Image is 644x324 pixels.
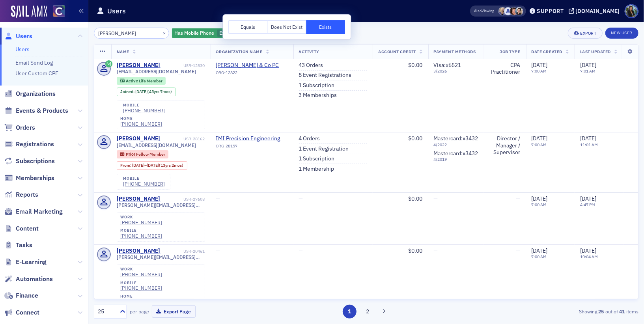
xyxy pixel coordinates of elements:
[568,28,602,39] button: Export
[625,4,638,18] span: Profile
[117,254,205,260] span: [PERSON_NAME][EMAIL_ADDRESS][DOMAIN_NAME]
[474,8,495,14] span: Viewing
[117,248,161,255] a: [PERSON_NAME]
[120,233,162,239] div: [PHONE_NUMBER]
[16,308,39,317] span: Connect
[126,151,136,157] span: Prior
[434,142,478,147] span: 4 / 2022
[4,291,38,300] a: Finance
[434,69,478,74] span: 3 / 2026
[136,151,165,157] span: Fellow Member
[409,247,423,254] span: $0.00
[299,155,335,162] a: 1 Subscription
[120,267,162,272] div: work
[216,49,263,54] span: Organization Name
[299,49,319,54] span: Activity
[378,49,416,54] span: Account Credit
[299,195,303,202] span: —
[11,6,47,18] a: SailAMX
[15,46,30,53] a: Users
[117,49,129,54] span: Name
[299,92,337,99] a: 3 Memberships
[94,28,169,39] input: Search…
[532,247,548,254] span: [DATE]
[161,29,168,36] button: ×
[510,7,518,15] span: Katie Foo
[4,308,39,317] a: Connect
[120,163,132,168] span: From :
[16,190,38,199] span: Reports
[581,31,597,35] div: Export
[498,7,507,15] span: Alicia Gelinas
[135,89,147,94] span: [DATE]
[162,249,205,254] div: USR-20461
[580,68,595,74] time: 7:01 AM
[532,61,548,69] span: [DATE]
[580,49,611,54] span: Last Updated
[4,207,63,216] a: Email Marketing
[360,305,374,318] button: 2
[123,108,165,114] a: [PHONE_NUMBER]
[120,78,162,83] a: Active Life Member
[16,106,68,115] span: Events & Products
[16,174,54,182] span: Memberships
[162,197,205,202] div: USR-27608
[16,275,53,283] span: Automations
[135,89,172,94] div: (45yrs 7mos)
[216,62,288,69] a: [PERSON_NAME] & Co PC
[216,135,288,142] a: IMI Precision Engineering
[504,7,512,15] span: Cole Buerger
[4,123,35,132] a: Orders
[216,143,288,151] div: ORG-28157
[532,49,562,54] span: Date Created
[463,308,638,315] div: Showing out of items
[120,294,162,299] div: home
[434,195,438,202] span: —
[4,190,38,199] a: Reports
[219,30,232,36] span: Exists
[120,215,162,220] div: work
[117,196,161,203] a: [PERSON_NAME]
[147,162,159,168] span: [DATE]
[120,220,162,225] div: [PHONE_NUMBER]
[532,135,548,142] span: [DATE]
[569,8,623,14] button: [DOMAIN_NAME]
[4,258,47,266] a: E-Learning
[299,82,335,89] a: 1 Subscription
[4,275,53,283] a: Automations
[434,135,478,142] span: Mastercard : x3432
[15,70,58,77] a: User Custom CPE
[132,163,183,168] div: – (13yrs 2mos)
[516,195,521,202] span: —
[16,207,63,216] span: Email Marketing
[515,7,523,15] span: Pamela Galey-Coleman
[16,258,47,266] span: E-Learning
[409,195,423,202] span: $0.00
[532,254,547,259] time: 7:00 AM
[434,157,478,162] span: 4 / 2019
[228,20,267,34] button: Equals
[16,140,54,149] span: Registrations
[216,195,220,202] span: —
[299,247,303,254] span: —
[175,30,215,36] span: Has Mobile Phone
[580,254,598,259] time: 10:04 AM
[117,150,169,158] div: Prior: Prior: Fellow Member
[117,69,196,74] span: [EMAIL_ADDRESS][DOMAIN_NAME]
[409,135,423,142] span: $0.00
[618,308,626,315] strong: 41
[130,308,149,315] label: per page
[120,89,135,94] span: Joined :
[120,298,162,304] div: [PHONE_NUMBER]
[47,5,65,19] a: View Homepage
[343,305,357,318] button: 1
[4,32,32,41] a: Users
[4,140,54,149] a: Registrations
[267,20,306,34] button: Does Not Exist
[16,89,56,98] span: Organizations
[306,20,345,34] button: Exists
[16,224,39,233] span: Content
[532,68,547,74] time: 7:00 AM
